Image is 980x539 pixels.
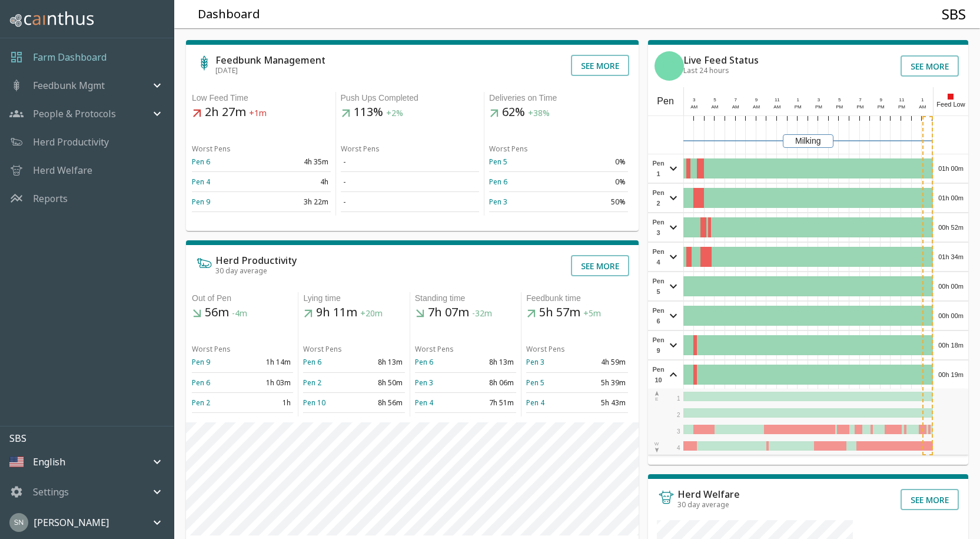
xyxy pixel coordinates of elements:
a: Pen 2 [192,398,210,408]
a: Pen 2 [303,378,321,388]
span: -32m [472,308,492,319]
div: 11 [896,97,907,104]
a: Pen 3 [526,357,544,367]
p: SBS [9,431,174,445]
h5: 9h 11m [303,305,404,321]
div: 1 [918,97,928,104]
div: Standing time [415,292,516,305]
td: 4h [261,172,331,192]
span: Pen 9 [651,335,666,356]
button: See more [571,55,629,76]
div: E [654,390,660,403]
div: Out of Pen [192,292,293,305]
span: +5m [583,308,601,319]
span: Worst Pens [192,344,231,354]
td: 5h 39m [577,372,627,392]
span: PM [815,104,822,110]
h5: 7h 07m [415,305,516,321]
div: Low Feed Time [192,92,331,104]
span: Pen 2 [651,187,666,209]
div: 5 [834,97,845,104]
td: 5h 43m [577,392,627,412]
div: Lying time [303,292,404,305]
span: Pen 4 [651,246,666,267]
a: Pen 6 [303,357,321,367]
span: 30 day average [215,266,267,276]
span: Pen 10 [651,364,666,385]
span: PM [836,104,843,110]
div: 7 [730,97,741,104]
td: - [341,152,480,172]
span: 1 [677,395,680,402]
h5: 62% [489,104,628,121]
span: PM [856,104,863,110]
span: Last 24 hours [683,65,729,75]
button: See more [571,255,629,276]
td: - [341,192,480,212]
span: 3 [677,428,680,435]
div: 5 [710,97,720,104]
p: Reports [33,191,68,206]
h5: 2h 27m [192,104,331,121]
span: +38% [528,108,550,119]
a: Pen 6 [489,177,507,187]
span: +1m [249,108,267,119]
a: Farm Dashboard [33,50,107,64]
div: Feed Low [933,87,968,115]
p: Feedbunk Mgmt [33,78,105,92]
span: PM [795,104,802,110]
td: 8h 13m [354,352,405,372]
div: 00h 00m [934,302,968,330]
span: AM [753,104,760,110]
div: 11 [772,97,783,104]
span: AM [690,104,697,110]
h5: Dashboard [198,6,260,22]
a: Pen 3 [489,197,507,207]
span: Worst Pens [192,144,231,154]
button: See more [901,489,959,510]
a: Pen 4 [526,398,544,408]
div: 01h 34m [934,243,968,271]
div: 1 [793,97,803,104]
span: Worst Pens [303,344,342,354]
p: [PERSON_NAME] [34,515,109,530]
span: AM [732,104,739,110]
td: 0% [559,172,628,192]
span: Pen 5 [651,276,666,297]
div: 9 [876,97,886,104]
span: PM [898,104,905,110]
h6: Feedbunk Management [215,55,325,65]
a: Pen 4 [192,177,210,187]
td: 4h 59m [577,352,627,372]
span: PM [878,104,885,110]
td: 8h 06m [466,372,516,392]
td: 50% [559,192,628,212]
span: 30 day average [677,500,729,510]
p: Settings [33,485,69,499]
button: See more [901,55,959,77]
p: English [33,455,65,469]
span: AM [773,104,780,110]
h6: Live Feed Status [683,55,759,65]
a: Herd Productivity [33,135,109,149]
h5: 56m [192,305,293,321]
span: Pen 6 [651,305,666,326]
div: 00h 18m [934,331,968,359]
span: Worst Pens [415,344,454,354]
a: Pen 9 [192,357,210,367]
h6: Herd Productivity [215,256,297,265]
h5: 5h 57m [526,305,627,321]
span: +2% [386,108,403,119]
span: AM [919,104,926,110]
td: - [341,172,480,192]
td: 1h [242,392,293,412]
a: Pen 5 [526,378,544,388]
td: 8h 13m [466,352,516,372]
h6: Herd Welfare [677,490,740,499]
td: 7h 51m [466,392,516,412]
a: Herd Welfare [33,163,92,177]
a: Pen 9 [192,197,210,207]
